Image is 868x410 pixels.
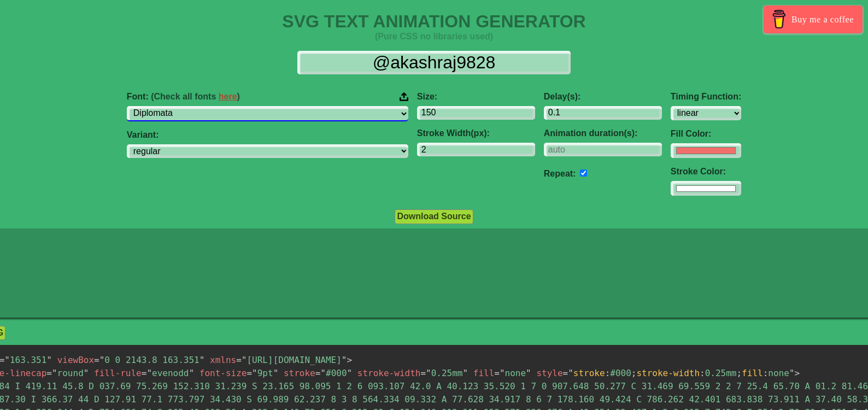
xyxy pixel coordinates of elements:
button: Download Source [395,209,473,224]
span: ; [736,368,742,378]
span: stroke-width [636,368,700,378]
input: 2px [417,143,535,156]
span: " [46,355,52,365]
span: " [146,368,152,378]
span: fill-rule [94,368,142,378]
span: = [142,368,147,378]
span: " [426,368,431,378]
span: " [200,355,205,365]
label: Delay(s): [544,92,662,102]
span: " [52,368,57,378]
img: Buy me a coffee [770,10,789,28]
span: > [794,368,800,378]
img: Upload your font [400,92,408,102]
span: style [536,368,562,378]
span: ; [631,368,637,378]
span: " [242,355,247,365]
span: " [462,368,468,378]
label: Stroke Width(px): [417,128,535,138]
span: 0 0 2143.8 163.351 [94,355,204,365]
span: stroke [284,368,315,378]
span: " [189,368,194,378]
label: Fill Color: [671,129,741,139]
span: = [94,355,99,365]
span: fill [473,368,495,378]
span: (Check all fonts ) [151,92,240,101]
span: evenodd [142,368,194,378]
span: none [494,368,531,378]
span: : [605,368,611,378]
span: stroke-width [357,368,421,378]
span: font-size [200,368,247,378]
span: " [273,368,279,378]
input: Input Text Here [297,51,571,74]
span: 0.25mm [420,368,468,378]
span: " [320,368,326,378]
span: Buy me a coffee [791,10,854,29]
label: Timing Function: [671,92,741,102]
input: 100 [417,106,535,120]
span: : [763,368,769,378]
span: " [99,355,105,365]
span: xmlns [210,355,236,365]
span: = [46,368,52,378]
label: Animation duration(s): [544,128,662,138]
span: = [494,368,500,378]
a: here [219,92,237,101]
span: " [500,368,505,378]
input: auto [544,143,662,156]
span: 9pt [247,368,278,378]
span: " [789,368,795,378]
span: Font: [127,92,240,102]
span: " [84,368,89,378]
span: : [700,368,705,378]
span: " [347,368,353,378]
span: > [347,355,353,365]
input: auto [580,169,587,177]
span: [URL][DOMAIN_NAME] [236,355,347,365]
span: =" [563,368,573,378]
label: Repeat: [544,169,576,178]
input: 0.1s [544,106,662,120]
span: = [236,355,242,365]
label: Variant: [127,130,408,140]
a: Buy me a coffee [764,5,863,33]
span: " [252,368,257,378]
span: fill [742,368,763,378]
span: #000 [315,368,352,378]
span: = [420,368,426,378]
span: round [46,368,89,378]
label: Size: [417,92,535,102]
span: " [526,368,531,378]
span: stroke [573,368,605,378]
span: " [342,355,347,365]
span: = [315,368,321,378]
label: Stroke Color: [671,167,741,177]
span: viewBox [57,355,94,365]
span: = [247,368,252,378]
span: #000 0.25mm none [573,368,789,378]
span: " [4,355,10,365]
